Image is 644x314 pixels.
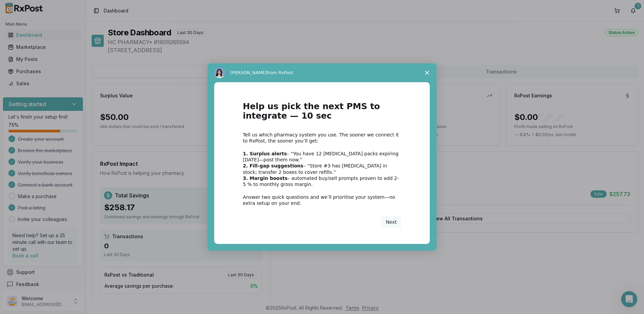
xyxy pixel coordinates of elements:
button: Next [381,216,401,228]
h1: Help us pick the next PMS to integrate — 10 sec [243,102,401,125]
span: from RxPost [267,70,293,75]
b: 3. Margin boosts [243,176,288,181]
div: – “You have 12 [MEDICAL_DATA] packs expiring [DATE]—post them now.” [243,151,401,163]
b: 2. Fill-gap suggestions [243,163,303,168]
div: – “Store #3 has [MEDICAL_DATA] in stock; transfer 2 boxes to cover refills.” [243,163,401,175]
b: 1. Surplus alerts [243,151,287,156]
div: – automated buy/sell prompts proven to add 2-5 % to monthly gross margin. [243,175,401,187]
img: Profile image for Alice [214,67,225,78]
div: Tell us which pharmacy system you use. The sooner we connect it to RxPost, the sooner you’ll get: [243,132,401,144]
div: Answer two quick questions and we’ll prioritise your system—no extra setup on your end. [243,194,401,206]
span: Close survey [418,63,437,82]
span: [PERSON_NAME] [230,70,267,75]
